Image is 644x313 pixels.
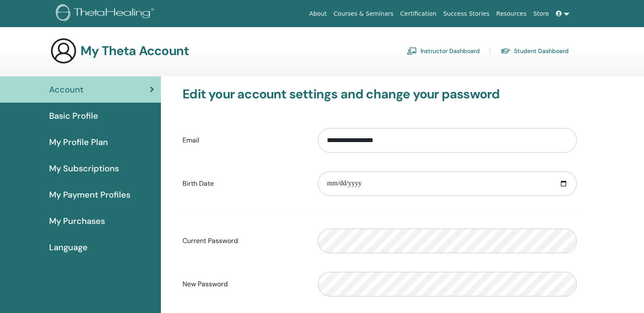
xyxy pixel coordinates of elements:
[176,132,312,148] label: Email
[176,233,312,249] label: Current Password
[493,6,530,22] a: Resources
[500,44,569,58] a: Student Dashboard
[407,47,417,55] img: chalkboard-teacher.svg
[56,4,157,23] img: logo.png
[530,6,553,22] a: Store
[80,43,189,59] h3: My Theta Account
[49,109,98,122] span: Basic Profile
[440,6,493,22] a: Success Stories
[176,176,312,192] label: Birth Date
[306,6,330,22] a: About
[176,276,312,292] label: New Password
[397,6,439,22] a: Certification
[50,37,77,64] img: generic-user-icon.jpg
[407,44,480,58] a: Instructor Dashboard
[49,215,105,227] span: My Purchases
[49,162,119,175] span: My Subscriptions
[49,241,88,254] span: Language
[49,83,83,96] span: Account
[49,188,130,201] span: My Payment Profiles
[500,48,511,55] img: graduation-cap.svg
[330,6,397,22] a: Courses & Seminars
[49,136,108,148] span: My Profile Plan
[182,87,577,102] h3: Edit your account settings and change your password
